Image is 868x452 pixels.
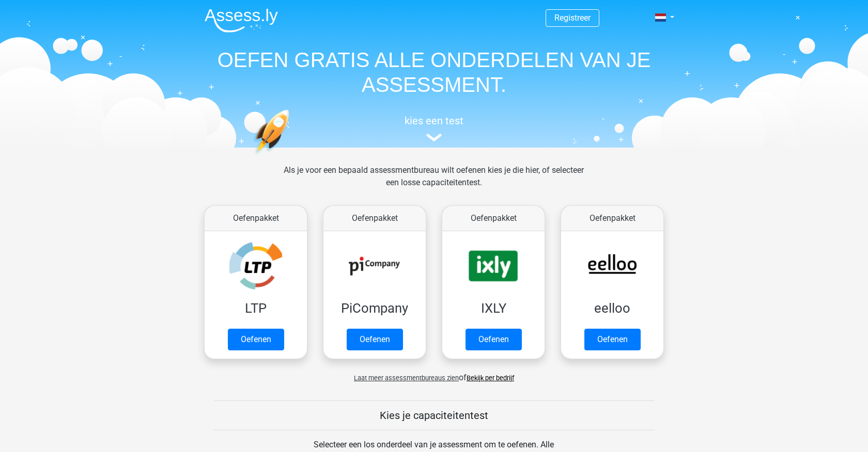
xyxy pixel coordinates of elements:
[196,115,672,142] a: kies een test
[426,134,442,141] img: assessment
[213,409,655,422] h5: Kies je capaciteitentest
[196,363,672,384] div: of
[354,374,459,382] span: Laat meer assessmentbureaus zien
[275,164,592,201] div: Als je voor een bepaald assessmentbureau wilt oefenen kies je die hier, of selecteer een losse ca...
[196,47,672,97] h1: OEFEN GRATIS ALLE ONDERDELEN VAN JE ASSESSMENT.
[228,329,284,350] a: Oefenen
[347,329,403,350] a: Oefenen
[584,329,641,350] a: Oefenen
[466,329,522,350] a: Oefenen
[554,13,591,23] a: Registreer
[196,115,672,127] h5: kies een test
[205,8,278,33] img: Assessly
[467,374,514,382] a: Bekijk per bedrijf
[253,109,329,203] img: oefenen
